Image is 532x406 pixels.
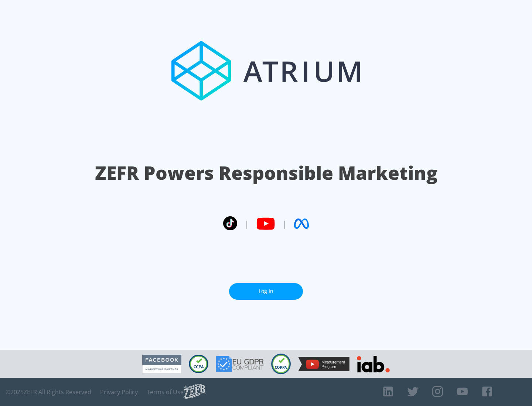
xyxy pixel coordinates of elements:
h1: ZEFR Powers Responsible Marketing [95,160,437,186]
a: Log In [229,283,303,300]
a: Terms of Use [147,388,184,396]
img: COPPA Compliant [271,354,291,374]
img: YouTube Measurement Program [298,357,349,371]
span: | [245,218,249,229]
img: GDPR Compliant [216,356,264,372]
a: Privacy Policy [100,388,138,396]
img: CCPA Compliant [189,355,208,373]
span: | [282,218,287,229]
span: © 2025 ZEFR All Rights Reserved [6,388,91,396]
img: Facebook Marketing Partner [142,355,181,374]
img: IAB [357,356,390,372]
